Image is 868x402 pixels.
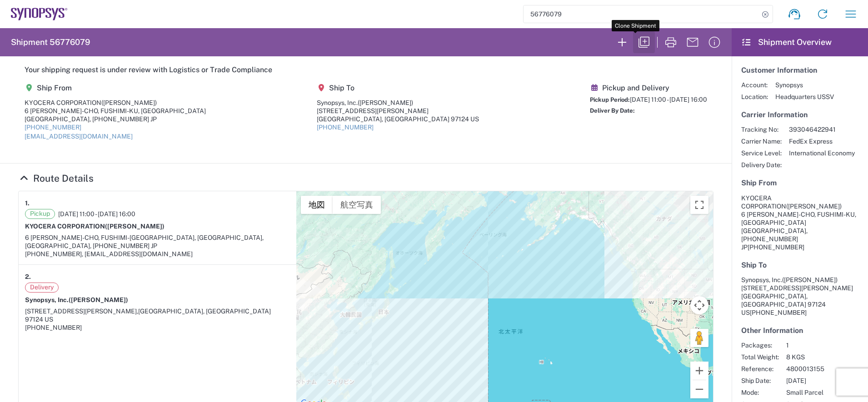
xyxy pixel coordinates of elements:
[25,323,290,332] div: [PHONE_NUMBER]
[105,223,165,230] span: ([PERSON_NAME])
[748,243,804,251] span: [PHONE_NUMBER]
[317,124,374,131] a: [PHONE_NUMBER]
[25,107,206,115] div: 6 [PERSON_NAME]-CHO, FUSHIMI-KU, [GEOGRAPHIC_DATA]
[741,341,779,349] span: Packages:
[25,308,271,323] span: [GEOGRAPHIC_DATA], [GEOGRAPHIC_DATA] 97124 US
[25,133,133,140] a: [EMAIL_ADDRESS][DOMAIN_NAME]
[741,179,858,187] h5: Ship From
[786,388,836,397] span: Small Parcel
[782,276,838,283] span: ([PERSON_NAME])
[690,329,708,347] button: 地図上にペグマンをドロップして、ストリートビューを開きます
[741,137,782,145] span: Carrier Name:
[524,5,759,23] input: Shipment, tracking or reference number
[741,377,779,385] span: Ship Date:
[732,28,868,56] header: Shipment Overview
[741,388,779,397] span: Mode:
[741,161,782,169] span: Delivery Date:
[786,353,836,361] span: 8 KGS
[25,308,138,315] span: [STREET_ADDRESS][PERSON_NAME],
[690,380,708,398] button: ズームアウト
[775,81,834,89] span: Synopsys
[25,234,264,241] span: 6 [PERSON_NAME]-CHO, FUSHIMI-[GEOGRAPHIC_DATA], [GEOGRAPHIC_DATA],
[786,341,836,349] span: 1
[741,365,779,373] span: Reference:
[741,194,786,210] span: KYOCERA CORPORATION
[690,296,708,314] button: 地図のカメラ コントロール
[25,223,165,230] strong: KYOCERA CORPORATION
[317,84,479,92] h5: Ship To
[590,96,630,103] span: Pickup Period:
[25,115,206,123] div: [GEOGRAPHIC_DATA], [PHONE_NUMBER] JP
[741,261,858,269] h5: Ship To
[317,107,479,115] div: [STREET_ADDRESS][PERSON_NAME]
[789,137,855,145] span: FedEx Express
[789,125,855,134] span: 393046422941
[25,242,157,249] span: [GEOGRAPHIC_DATA], [PHONE_NUMBER] JP
[301,196,333,214] button: 市街地図を見る
[25,283,59,293] span: Delivery
[741,66,858,74] h5: Customer Information
[25,84,206,92] h5: Ship From
[18,173,94,184] a: Hide Details
[333,196,381,214] button: 航空写真を見る
[69,296,128,303] span: ([PERSON_NAME])
[25,198,30,209] strong: 1.
[750,309,807,316] span: [PHONE_NUMBER]
[786,203,842,210] span: ([PERSON_NAME])
[741,81,768,89] span: Account:
[317,115,479,123] div: [GEOGRAPHIC_DATA], [GEOGRAPHIC_DATA] 97124 US
[741,194,858,251] address: [GEOGRAPHIC_DATA], [PHONE_NUMBER] JP
[741,149,782,157] span: Service Level:
[101,99,157,106] span: ([PERSON_NAME])
[741,276,853,292] span: Synopsys, Inc. [STREET_ADDRESS][PERSON_NAME]
[741,276,858,317] address: [GEOGRAPHIC_DATA], [GEOGRAPHIC_DATA] 97124 US
[590,84,707,92] h5: Pickup and Delivery
[25,250,290,258] div: [PHONE_NUMBER], [EMAIL_ADDRESS][DOMAIN_NAME]
[741,211,856,226] span: 6 [PERSON_NAME]-CHO, FUSHIMI-KU, [GEOGRAPHIC_DATA]
[630,96,707,103] span: [DATE] 11:00 - [DATE] 16:00
[25,99,206,107] div: KYOCERA CORPORATION
[741,93,768,101] span: Location:
[690,362,708,380] button: ズームイン
[786,365,836,373] span: 4800013155
[11,37,90,48] h2: Shipment 56776079
[358,99,413,106] span: ([PERSON_NAME])
[741,353,779,361] span: Total Weight:
[775,93,834,101] span: Headquarters USSV
[786,377,836,385] span: [DATE]
[25,65,707,74] h5: Your shipping request is under review with Logistics or Trade Compliance
[25,124,81,131] a: [PHONE_NUMBER]
[741,125,782,134] span: Tracking No:
[58,210,135,218] span: [DATE] 11:00 - [DATE] 16:00
[741,326,858,335] h5: Other Information
[25,209,55,219] span: Pickup
[317,99,479,107] div: Synopsys, Inc.
[741,110,858,119] h5: Carrier Information
[25,296,128,303] strong: Synopsys, Inc.
[590,107,635,114] span: Deliver By Date:
[789,149,855,157] span: International Economy
[690,196,708,214] button: 全画面ビューを切り替えます
[25,271,31,283] strong: 2.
